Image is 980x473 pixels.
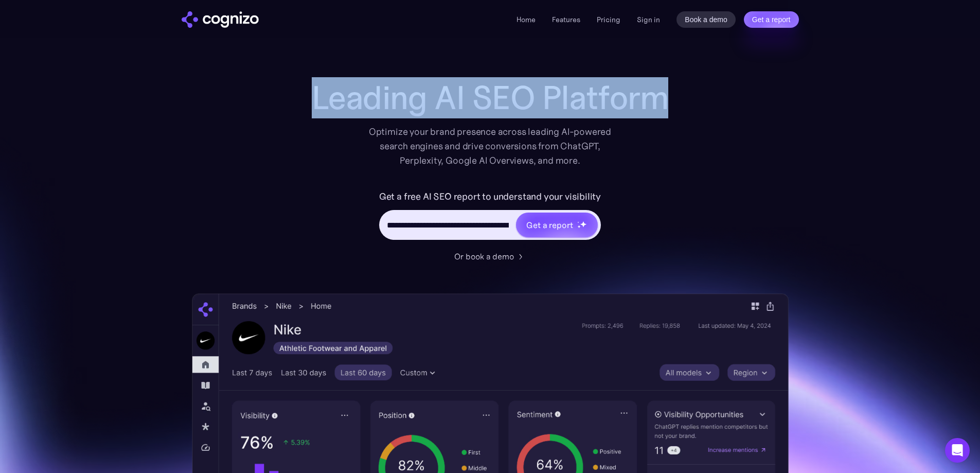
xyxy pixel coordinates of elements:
[577,221,579,223] img: star
[676,11,736,28] a: Book a demo
[526,219,573,231] div: Get a report
[580,221,586,227] img: star
[364,125,617,168] div: Optimize your brand presence across leading AI-powered search engines and drive conversions from ...
[182,11,259,28] a: home
[379,188,601,205] label: Get a free AI SEO report to understand your visibility
[516,15,536,24] a: Home
[515,212,598,238] a: Get a reportstarstarstar
[597,15,620,24] a: Pricing
[945,438,970,463] div: Open Intercom Messenger
[312,79,669,116] h1: Leading AI SEO Platform
[379,188,601,245] form: Hero URL Input Form
[744,11,799,28] a: Get a report
[454,250,514,262] div: Or book a demo
[637,13,660,26] a: Sign in
[182,11,259,28] img: cognizo logo
[577,225,581,229] img: star
[454,250,526,262] a: Or book a demo
[552,15,580,24] a: Features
